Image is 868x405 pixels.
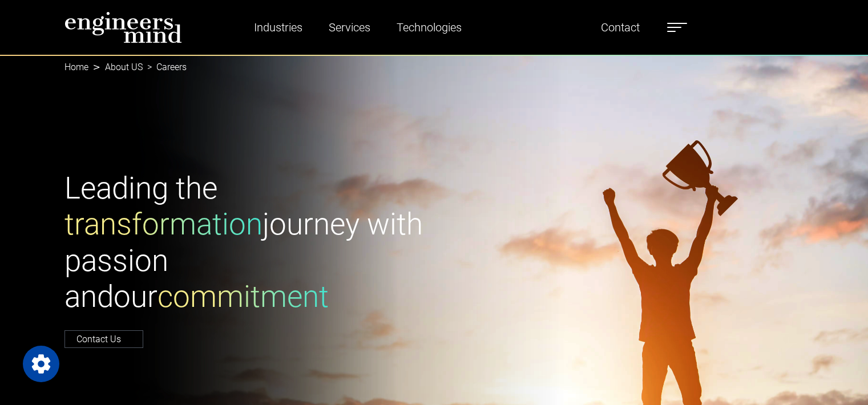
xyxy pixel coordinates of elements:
nav: breadcrumb [64,55,804,80]
span: commitment [158,279,329,314]
img: logo [64,11,182,43]
a: Home [64,62,88,72]
a: Contact [596,14,644,40]
a: Industries [249,14,307,40]
a: Technologies [392,14,466,40]
h1: Leading the journey with passion and our [64,171,427,315]
a: Contact Us [64,330,143,348]
li: Careers [143,60,187,74]
a: Services [324,14,375,40]
a: About US [105,62,143,72]
span: transformation [64,206,263,242]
